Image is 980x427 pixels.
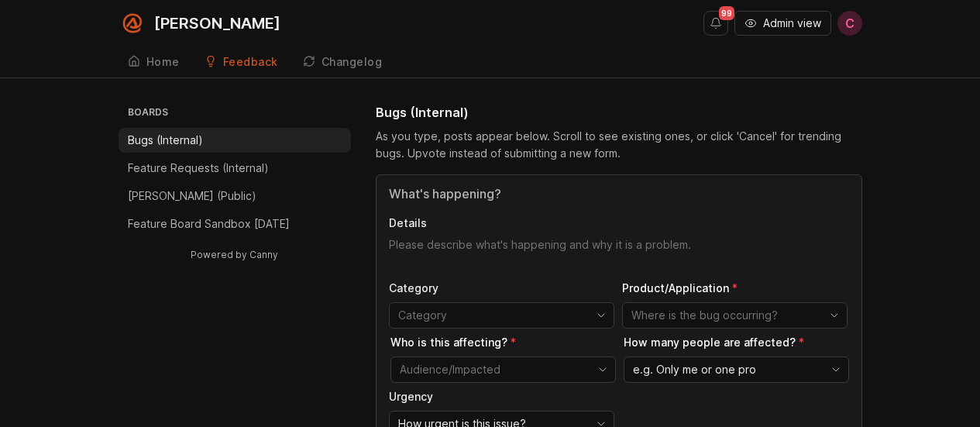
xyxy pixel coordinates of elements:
a: Feedback [195,46,287,78]
svg: toggle icon [590,363,615,376]
div: Changelog [322,57,383,67]
div: [PERSON_NAME] [154,15,280,31]
p: How many people are affected? [624,335,849,350]
span: 99 [719,6,734,20]
div: toggle menu [390,356,616,383]
p: Bugs (Internal) [128,133,203,148]
input: Audience/Impacted [400,361,589,378]
p: Urgency [389,389,614,405]
img: Smith.ai logo [119,9,146,37]
input: Title [389,184,849,203]
p: Feature Board Sandbox [DATE] [128,216,290,232]
span: Admin view [763,15,821,31]
svg: toggle icon [824,363,848,376]
a: Bugs (Internal) [119,128,351,153]
span: e.g. Only me or one pro [633,361,756,378]
button: Admin view [734,11,831,36]
div: Home [146,57,180,67]
h1: Bugs (Internal) [376,103,469,122]
p: [PERSON_NAME] (Public) [128,188,256,204]
input: Category [398,307,587,324]
a: Feature Board Sandbox [DATE] [119,212,351,236]
div: toggle menu [622,302,848,329]
div: toggle menu [624,356,849,383]
p: Details [389,215,849,231]
p: Product/Application [622,281,848,296]
button: C [837,11,862,36]
p: Feature Requests (Internal) [128,160,269,176]
a: Feature Requests (Internal) [119,156,351,181]
svg: toggle icon [822,309,847,322]
p: Who is this affecting? [390,335,616,350]
a: Home [119,46,189,78]
a: Changelog [294,46,392,78]
a: [PERSON_NAME] (Public) [119,184,351,208]
a: Powered by Canny [188,246,280,263]
div: Feedback [223,57,278,67]
input: Where is the bug occurring? [631,307,820,324]
h3: Boards [125,103,351,125]
span: C [845,14,854,33]
svg: toggle icon [589,309,614,322]
div: toggle menu [389,302,614,329]
p: Category [389,281,614,296]
div: As you type, posts appear below. Scroll to see existing ones, or click 'Cancel' for trending bugs... [376,128,862,162]
textarea: Details [389,237,849,268]
button: Notifications [703,11,728,36]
